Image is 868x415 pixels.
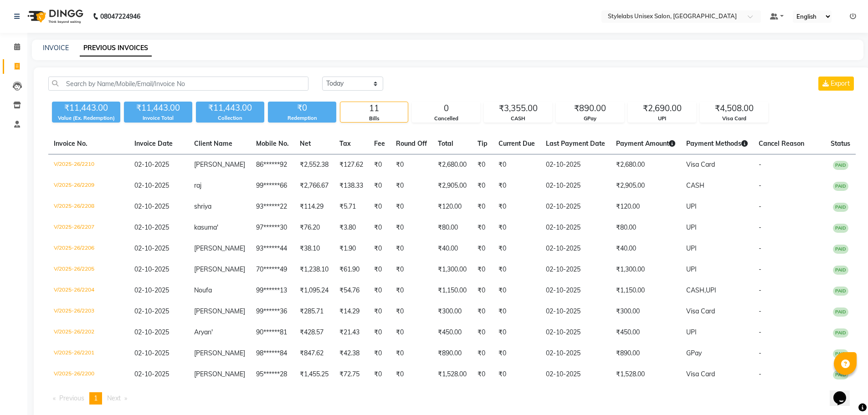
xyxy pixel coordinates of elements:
td: ₹0 [369,259,390,280]
div: 0 [412,102,480,115]
span: [PERSON_NAME] [194,370,245,378]
td: V/2025-26/2200 [48,364,129,385]
div: Value (Ex. Redemption) [52,114,120,122]
span: PAID [833,245,848,254]
span: Net [300,139,311,148]
span: UPI [686,244,697,252]
td: ₹2,552.38 [294,154,334,176]
td: ₹0 [493,259,540,280]
td: ₹0 [390,217,432,238]
td: ₹2,680.00 [611,154,681,176]
span: GPay [686,349,702,357]
td: 02-10-2025 [540,238,611,259]
span: PAID [833,287,848,296]
td: ₹0 [369,280,390,301]
td: ₹0 [493,217,540,238]
td: ₹114.29 [294,196,334,217]
span: 02-10-2025 [134,286,169,294]
td: V/2025-26/2203 [48,301,129,322]
td: ₹0 [472,280,493,301]
td: ₹0 [472,154,493,176]
span: 02-10-2025 [134,328,169,336]
div: Redemption [268,114,336,122]
td: ₹138.33 [334,175,369,196]
span: [PERSON_NAME] [194,265,245,273]
td: V/2025-26/2201 [48,343,129,364]
td: ₹40.00 [432,238,472,259]
td: 02-10-2025 [540,175,611,196]
td: 02-10-2025 [540,343,611,364]
span: Client Name [194,139,232,148]
td: ₹0 [472,217,493,238]
td: ₹120.00 [432,196,472,217]
span: 02-10-2025 [134,265,169,273]
div: Visa Card [700,115,768,123]
td: ₹0 [472,322,493,343]
td: ₹0 [369,154,390,176]
span: CASH, [686,286,706,294]
span: PAID [833,161,848,170]
td: ₹300.00 [432,301,472,322]
span: 1 [94,394,98,402]
td: ₹72.75 [334,364,369,385]
td: ₹0 [369,196,390,217]
td: ₹0 [493,364,540,385]
div: ₹0 [268,102,336,114]
span: [PERSON_NAME] [194,244,245,252]
span: 02-10-2025 [134,160,169,169]
span: 02-10-2025 [134,307,169,315]
span: - [759,328,761,336]
td: 02-10-2025 [540,280,611,301]
td: 02-10-2025 [540,364,611,385]
div: ₹3,355.00 [484,102,552,115]
td: ₹300.00 [611,301,681,322]
span: PAID [833,182,848,191]
span: Payment Methods [686,139,748,148]
td: ₹2,680.00 [432,154,472,176]
td: ₹0 [472,259,493,280]
span: Tip [478,139,488,148]
span: UPI [706,286,716,294]
div: Bills [340,115,408,123]
td: ₹1,150.00 [611,280,681,301]
td: ₹0 [369,343,390,364]
span: shriya [194,202,211,210]
td: ₹127.62 [334,154,369,176]
td: ₹0 [493,175,540,196]
nav: Pagination [48,392,856,405]
td: 02-10-2025 [540,259,611,280]
span: Current Due [498,139,535,148]
td: ₹0 [390,280,432,301]
td: ₹0 [472,196,493,217]
span: Fee [374,139,385,148]
div: GPay [556,115,624,123]
td: ₹0 [390,175,432,196]
a: PREVIOUS INVOICES [80,40,152,56]
span: Mobile No. [256,139,289,148]
span: PAID [833,328,848,338]
span: UPI [686,223,697,231]
div: ₹11,443.00 [52,102,120,114]
td: ₹40.00 [611,238,681,259]
span: - [759,181,761,190]
span: PAID [833,224,848,233]
td: ₹0 [390,322,432,343]
td: ₹2,766.67 [294,175,334,196]
td: ₹76.20 [294,217,334,238]
td: ₹1,095.24 [294,280,334,301]
td: ₹1,528.00 [432,364,472,385]
td: V/2025-26/2202 [48,322,129,343]
span: PAID [833,370,848,379]
td: ₹0 [369,301,390,322]
td: ₹0 [472,238,493,259]
span: PAID [833,349,848,359]
span: Total [438,139,453,148]
td: ₹5.71 [334,196,369,217]
td: V/2025-26/2204 [48,280,129,301]
span: - [759,244,761,252]
span: Previous [59,394,84,402]
td: ₹1,150.00 [432,280,472,301]
input: Search by Name/Mobile/Email/Invoice No [48,77,308,91]
td: ₹1.90 [334,238,369,259]
td: ₹0 [493,196,540,217]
